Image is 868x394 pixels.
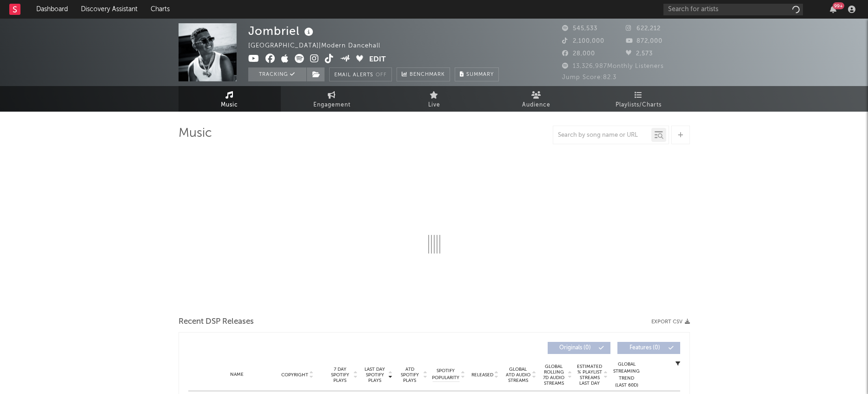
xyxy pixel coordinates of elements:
span: Summary [466,72,494,77]
a: Playlists/Charts [588,86,690,112]
span: Estimated % Playlist Streams Last Day [577,364,603,386]
span: Benchmark [410,69,445,80]
div: Jombriel [248,23,316,39]
a: Engagement [281,86,383,112]
button: 99+ [830,6,836,13]
button: Email AlertsOff [329,67,392,81]
a: Audience [485,86,588,112]
span: 28,000 [562,51,595,57]
span: 622,212 [626,26,661,32]
span: Live [428,100,440,111]
button: Tracking [248,67,306,81]
div: Global Streaming Trend (Last 60D) [613,361,641,389]
span: Copyright [281,372,308,378]
span: Spotify Popularity [432,367,459,381]
span: 872,000 [626,38,663,44]
span: Last Day Spotify Plays [363,367,387,383]
div: 99 + [833,2,844,9]
span: 13,326,987 Monthly Listeners [562,63,664,69]
span: Global ATD Audio Streams [505,367,531,383]
span: 2,573 [626,51,653,57]
span: Jump Score: 82.3 [562,74,616,80]
input: Search by song name or URL [553,132,651,139]
span: Global Rolling 7D Audio Streams [541,364,567,386]
span: Originals ( 0 ) [554,345,596,351]
span: 7 Day Spotify Plays [328,367,352,383]
button: Originals(0) [548,342,610,354]
button: Edit [369,54,386,66]
span: Music [221,100,238,111]
a: Benchmark [397,67,450,81]
span: Audience [522,100,550,111]
a: Live [383,86,485,112]
span: ATD Spotify Plays [398,367,422,383]
div: [GEOGRAPHIC_DATA] | Modern Dancehall [248,40,391,52]
a: Music [179,86,281,112]
button: Export CSV [651,319,690,325]
span: Recent DSP Releases [179,316,254,327]
em: Off [376,73,387,78]
input: Search for artists [663,4,803,15]
span: 2,100,000 [562,38,604,44]
span: 545,533 [562,26,597,32]
button: Summary [455,67,499,81]
div: Name [207,371,268,378]
span: Released [471,372,493,378]
span: Engagement [313,100,351,111]
button: Features(0) [617,342,680,354]
span: Playlists/Charts [616,100,662,111]
span: Features ( 0 ) [623,345,666,351]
